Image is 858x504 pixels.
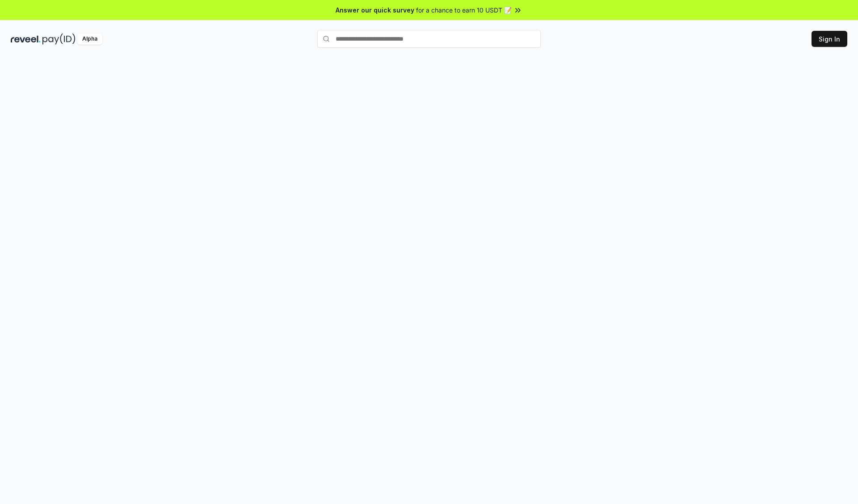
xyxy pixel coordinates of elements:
span: for a chance to earn 10 USDT 📝 [416,5,512,15]
img: pay_id [42,33,76,45]
span: Answer our quick survey [336,5,414,15]
img: reveel_dark [11,33,41,45]
button: Sign In [812,31,847,47]
div: Alpha [77,33,102,45]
